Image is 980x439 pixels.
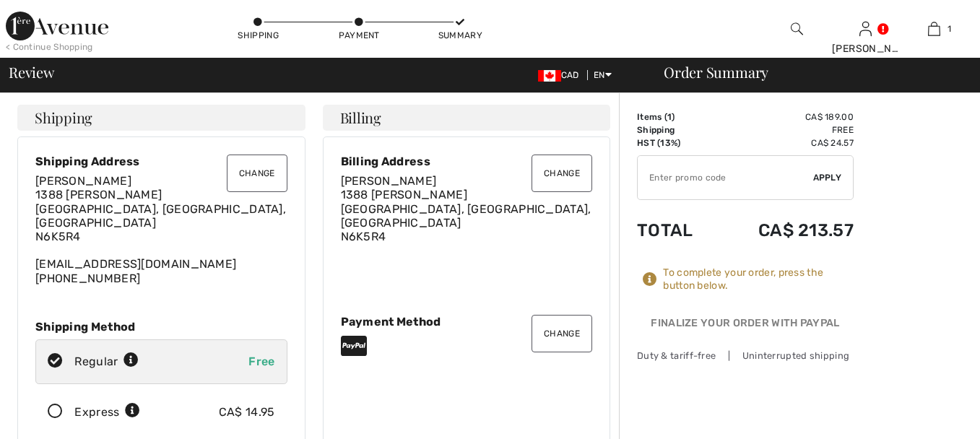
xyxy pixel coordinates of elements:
[35,188,286,243] span: 1388 [PERSON_NAME] [GEOGRAPHIC_DATA], [GEOGRAPHIC_DATA], [GEOGRAPHIC_DATA] N6K5R4
[638,156,813,199] input: Promo code
[74,353,139,370] div: Regular
[646,65,971,79] div: Order Summary
[637,123,717,136] td: Shipping
[341,315,593,329] div: Payment Method
[859,22,872,35] a: Sign In
[717,123,854,136] td: Free
[341,188,591,243] span: 1388 [PERSON_NAME] [GEOGRAPHIC_DATA], [GEOGRAPHIC_DATA], [GEOGRAPHIC_DATA] N6K5R4
[341,155,593,168] div: Billing Address
[832,41,899,56] div: [PERSON_NAME]
[813,171,842,184] span: Apply
[219,404,275,421] div: CA$ 14.95
[859,20,872,38] img: My Info
[637,206,717,255] td: Total
[227,155,287,192] button: Change
[35,174,287,285] div: [EMAIL_ADDRESS][DOMAIN_NAME] [PHONE_NUMBER]
[637,110,717,123] td: Items ( )
[948,22,951,35] span: 1
[717,136,854,149] td: CA$ 24.57
[35,320,287,334] div: Shipping Method
[340,110,381,125] span: Billing
[538,70,561,82] img: Canadian Dollar
[717,206,854,255] td: CA$ 213.57
[438,29,482,42] div: Summary
[594,70,612,80] span: EN
[637,136,717,149] td: HST (13%)
[35,110,92,125] span: Shipping
[637,316,854,337] div: Finalize Your Order with PayPal
[538,70,585,80] span: CAD
[337,29,381,42] div: Payment
[532,155,592,192] button: Change
[791,20,803,38] img: search the website
[928,20,940,38] img: My Bag
[637,349,854,362] div: Duty & tariff-free | Uninterrupted shipping
[667,112,672,122] span: 1
[6,12,108,40] img: 1ère Avenue
[663,266,854,292] div: To complete your order, press the button below.
[532,315,592,352] button: Change
[901,20,968,38] a: 1
[35,155,287,168] div: Shipping Address
[717,110,854,123] td: CA$ 189.00
[35,174,131,188] span: [PERSON_NAME]
[341,174,437,188] span: [PERSON_NAME]
[248,355,274,368] span: Free
[6,40,93,53] div: < Continue Shopping
[237,29,280,42] div: Shipping
[9,65,54,79] span: Review
[74,404,140,421] div: Express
